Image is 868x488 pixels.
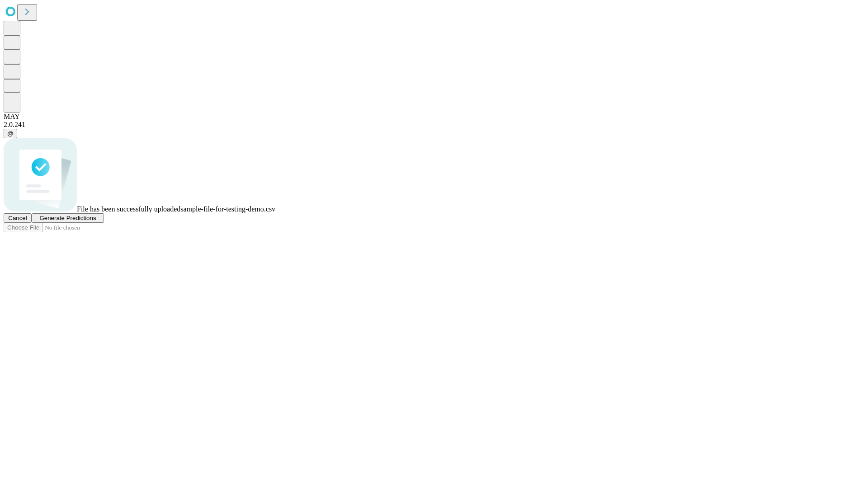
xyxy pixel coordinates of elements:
span: Cancel [8,215,27,221]
button: Cancel [4,213,32,223]
button: Generate Predictions [32,213,104,223]
div: MAY [4,113,864,121]
button: @ [4,129,17,138]
span: Generate Predictions [39,215,96,221]
div: 2.0.241 [4,121,864,129]
span: @ [7,130,14,137]
span: File has been successfully uploaded [77,205,180,213]
span: sample-file-for-testing-demo.csv [180,205,275,213]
